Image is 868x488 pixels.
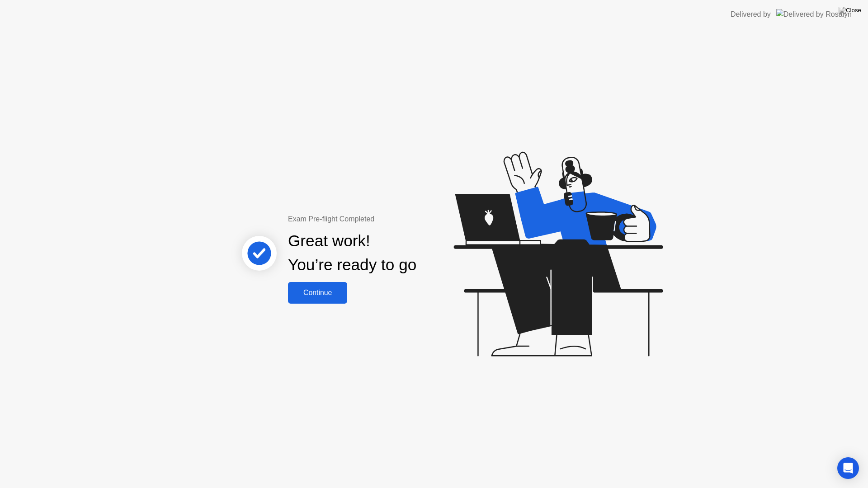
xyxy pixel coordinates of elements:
div: Exam Pre-flight Completed [288,214,475,225]
div: Open Intercom Messenger [837,457,859,479]
img: Close [839,7,861,14]
div: Continue [291,289,344,297]
img: Delivered by Rosalyn [776,9,852,19]
button: Continue [288,282,347,304]
div: Great work! You’re ready to go [288,229,416,277]
div: Delivered by [731,9,771,20]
